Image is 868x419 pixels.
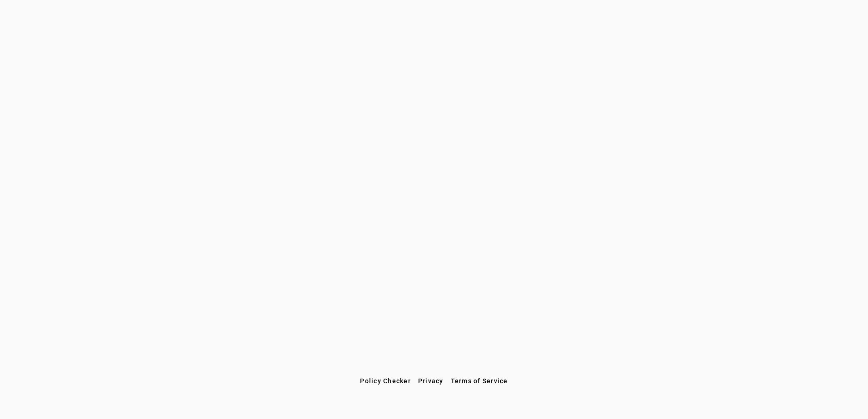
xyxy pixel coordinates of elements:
[360,377,411,385] span: Policy Checker
[356,373,414,389] button: Policy Checker
[414,373,447,389] button: Privacy
[451,377,508,385] span: Terms of Service
[418,377,444,385] span: Privacy
[447,373,512,389] button: Terms of Service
